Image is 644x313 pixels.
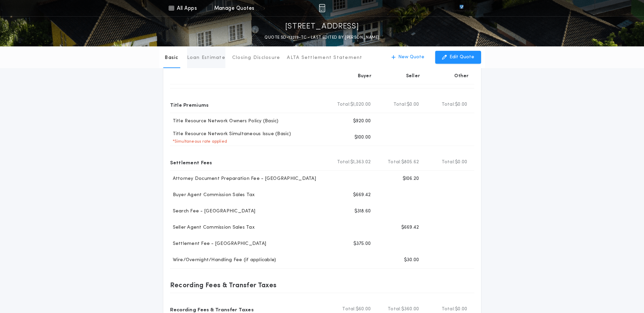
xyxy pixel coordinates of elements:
img: vs-icon [447,5,476,12]
b: Total: [388,159,401,166]
span: $0.00 [455,306,467,313]
b: Total: [388,306,401,313]
p: Settlement Fee - [GEOGRAPHIC_DATA] [170,241,266,247]
p: Title Resource Network Owners Policy (Basic) [170,118,279,125]
p: Other [454,73,468,80]
p: [STREET_ADDRESS] [285,21,359,32]
p: Buyer Agent Commission Sales Tax [170,192,255,199]
b: Total: [442,306,455,313]
b: Total: [342,306,356,313]
b: Total: [393,101,407,108]
p: $669.42 [401,224,419,231]
button: New Quote [385,51,431,64]
span: $360.00 [401,306,419,313]
p: ALTA Settlement Statement [287,55,362,61]
p: Wire/Overnight/Handling Fee (if applicable) [170,257,276,264]
p: Seller Agent Commission Sales Tax [170,224,255,231]
p: Closing Disclosure [232,55,280,61]
button: Edit Quote [435,51,481,64]
img: img [319,4,325,12]
p: Loan Estimate [187,55,225,61]
p: New Quote [398,54,424,61]
span: $1,020.00 [350,101,371,108]
b: Total: [337,159,351,166]
p: Recording Fees & Transfer Taxes [170,279,277,290]
p: Title Resource Network Simultaneous Issue (Basic) [170,131,291,138]
p: QUOTE SD-13219-TC - LAST EDITED BY [PERSON_NAME] [264,34,379,41]
b: Total: [337,101,351,108]
span: $805.62 [401,159,419,166]
p: $106.20 [403,175,419,182]
p: Title Premiums [170,99,209,110]
b: Total: [442,159,455,166]
p: $30.00 [404,257,419,264]
span: $0.00 [455,159,467,166]
span: $0.00 [407,101,419,108]
p: Seller [406,73,420,80]
p: Basic [165,55,178,61]
p: $375.00 [353,241,371,247]
p: Edit Quote [449,54,474,61]
span: $1,363.02 [350,159,371,166]
p: $100.00 [354,134,371,141]
p: * Simultaneous rate applied [170,139,227,144]
p: Buyer [358,73,371,80]
p: Attorney Document Preparation Fee - [GEOGRAPHIC_DATA] [170,175,316,182]
p: $318.60 [354,208,371,215]
p: Settlement Fees [170,157,212,168]
p: $669.42 [353,192,371,199]
p: $920.00 [353,118,371,125]
span: $60.00 [356,306,371,313]
p: Search Fee - [GEOGRAPHIC_DATA] [170,208,256,215]
b: Total: [442,101,455,108]
span: $0.00 [455,101,467,108]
